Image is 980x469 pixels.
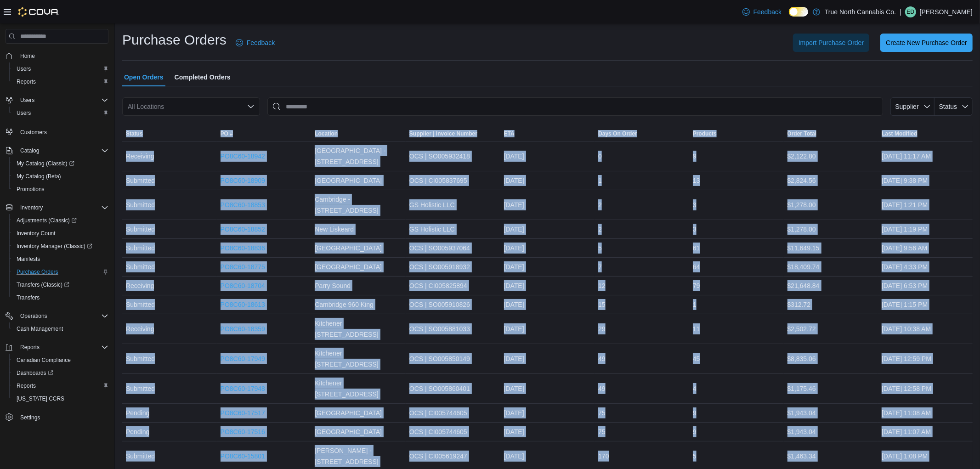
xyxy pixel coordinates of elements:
[13,355,108,366] span: Canadian Compliance
[500,379,595,398] div: [DATE]
[500,295,595,314] div: [DATE]
[13,63,108,74] span: Users
[221,130,233,137] span: PO #
[878,147,973,165] div: [DATE] 11:17 AM
[784,423,878,441] div: $1,943.04
[17,281,69,288] span: Transfers (Classic)
[784,196,878,214] div: $1,278.00
[753,7,782,17] span: Feedback
[20,312,47,320] span: Operations
[17,78,36,85] span: Reports
[17,126,108,137] span: Customers
[17,342,43,353] button: Reports
[9,253,112,266] button: Manifests
[13,158,78,169] a: My Catalog (Classic)
[20,129,47,136] span: Customers
[315,318,402,340] span: Kitchener [STREET_ADDRESS]
[693,199,697,210] span: 3
[13,107,108,119] span: Users
[13,241,108,252] span: Inventory Manager (Classic)
[13,107,34,119] a: Users
[406,320,500,338] div: OCS | SO005881033
[799,38,864,47] span: Import Purchase Order
[221,261,265,272] a: PO8C60-18775
[126,175,155,186] span: Submitted
[598,199,602,210] span: 2
[20,414,40,421] span: Settings
[598,175,602,186] span: 1
[13,76,108,87] span: Reports
[693,451,697,462] span: 5
[939,103,957,110] span: Status
[13,228,59,239] a: Inventory Count
[598,299,606,310] span: 15
[880,34,973,52] button: Create New Purchase Order
[935,97,973,116] button: Status
[689,126,784,141] button: Products
[598,151,602,162] span: 0
[13,215,108,226] span: Adjustments (Classic)
[17,145,43,156] button: Catalog
[17,311,51,322] button: Operations
[17,202,108,213] span: Inventory
[17,160,74,167] span: My Catalog (Classic)
[784,295,878,314] div: $312.72
[900,6,901,17] p: |
[9,392,112,405] button: [US_STATE] CCRS
[221,383,265,394] a: PO8C60-17948
[315,261,382,272] span: [GEOGRAPHIC_DATA]
[9,227,112,240] button: Inventory Count
[500,239,595,257] div: [DATE]
[315,130,338,137] div: Location
[13,323,108,334] span: Cash Management
[20,204,43,211] span: Inventory
[2,49,112,62] button: Home
[315,194,402,216] span: Cambridge - [STREET_ADDRESS]
[598,383,606,394] span: 49
[878,126,973,141] button: Last Modified
[221,175,265,186] a: PO8C60-18909
[693,353,700,364] span: 45
[13,279,73,290] a: Transfers (Classic)
[13,380,108,391] span: Reports
[406,239,500,257] div: OCS | SO005937064
[500,320,595,338] div: [DATE]
[693,323,700,334] span: 11
[598,353,606,364] span: 49
[17,95,108,106] span: Users
[126,353,155,364] span: Submitted
[9,62,112,75] button: Users
[878,350,973,368] div: [DATE] 12:59 PM
[13,380,40,391] a: Reports
[598,407,606,418] span: 75
[406,423,500,441] div: OCS | CI005744605
[13,323,67,334] a: Cash Management
[693,299,697,310] span: 1
[232,34,278,52] a: Feedback
[693,130,717,137] span: Products
[878,423,973,441] div: [DATE] 11:07 AM
[693,383,697,394] span: 4
[784,277,878,295] div: $21,648.84
[17,395,64,402] span: [US_STATE] CCRS
[126,151,154,162] span: Receiving
[315,243,382,254] span: [GEOGRAPHIC_DATA]
[2,341,112,354] button: Reports
[9,75,112,88] button: Reports
[9,266,112,278] button: Purchase Orders
[895,103,919,110] span: Supplier
[504,130,515,137] span: ETA
[122,31,227,49] h1: Purchase Orders
[406,404,500,422] div: OCS | CI005744605
[406,295,500,314] div: OCS | SO005910826
[409,130,477,137] span: Supplier | Invoice Number
[500,147,595,165] div: [DATE]
[890,97,935,116] button: Supplier
[500,258,595,276] div: [DATE]
[500,171,595,190] div: [DATE]
[878,404,973,422] div: [DATE] 11:08 AM
[221,353,265,364] a: PO8C60-17949
[9,214,112,227] a: Adjustments (Classic)
[311,126,406,141] button: Location
[315,175,382,186] span: [GEOGRAPHIC_DATA]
